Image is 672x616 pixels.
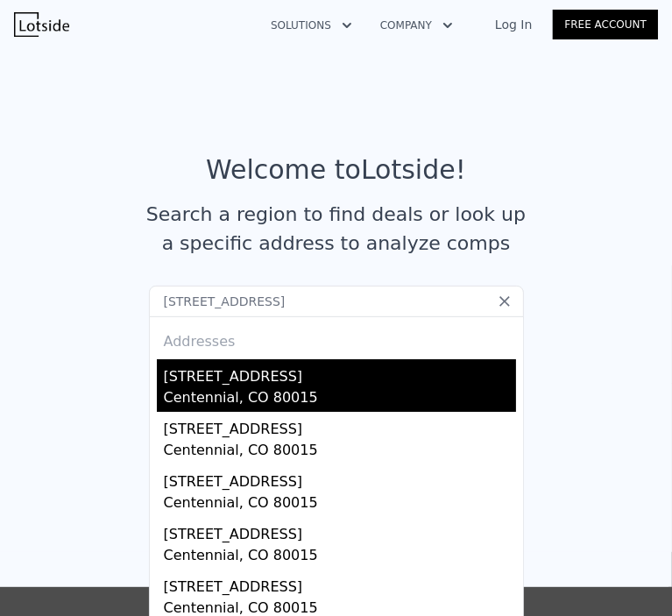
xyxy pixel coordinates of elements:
[164,440,516,464] div: Centennial, CO 80015
[164,464,516,492] div: [STREET_ADDRESS]
[164,570,516,598] div: [STREET_ADDRESS]
[366,10,467,41] button: Company
[164,517,516,545] div: [STREET_ADDRESS]
[257,10,366,41] button: Solutions
[157,317,516,359] div: Addresses
[164,387,516,412] div: Centennial, CO 80015
[140,200,533,258] div: Search a region to find deals or look up a specific address to analyze comps
[474,16,553,33] a: Log In
[164,359,516,387] div: [STREET_ADDRESS]
[14,12,69,37] img: Lotside
[206,154,466,186] div: Welcome to Lotside !
[553,10,658,39] a: Free Account
[164,545,516,570] div: Centennial, CO 80015
[164,492,516,517] div: Centennial, CO 80015
[149,286,524,317] input: Search an address or region...
[164,412,516,440] div: [STREET_ADDRESS]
